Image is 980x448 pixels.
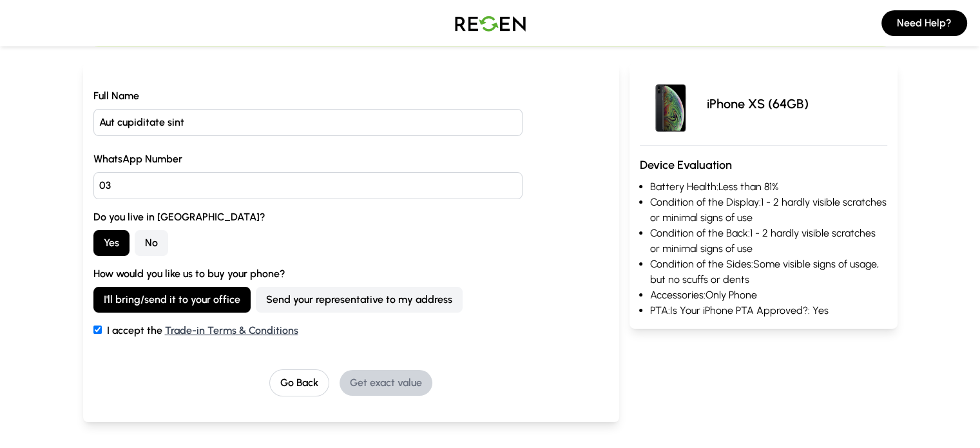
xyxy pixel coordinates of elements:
h3: Device Evaluation [640,156,887,174]
button: Go Back [269,369,329,396]
li: Condition of the Sides: Some visible signs of usage, but no scuffs or dents [650,257,887,287]
img: iPhone XS [640,73,702,135]
a: Trade-in Terms & Conditions [165,324,298,336]
label: Do you live in [GEOGRAPHIC_DATA]? [93,209,609,225]
button: Send your representative to my address [256,287,463,313]
button: I'll bring/send it to your office [93,287,251,313]
input: Enter your name here... [93,109,523,136]
input: (03XXXXXXXXX) [93,172,523,199]
p: iPhone XS (64GB) [707,95,809,113]
label: Full Name [93,88,609,104]
label: I accept the [93,323,609,338]
label: WhatsApp Number [93,151,609,167]
label: How would you like us to buy your phone? [93,266,609,282]
li: Condition of the Display: 1 - 2 hardly visible scratches or minimal signs of use [650,195,887,226]
button: Need Help? [881,10,967,36]
button: Yes [93,230,130,256]
button: No [135,230,168,256]
li: PTA: Is Your iPhone PTA Approved?: Yes [650,303,887,318]
button: Get exact value [340,370,432,396]
li: Battery Health: Less than 81% [650,179,887,195]
img: Logo [445,5,535,41]
li: Accessories: Only Phone [650,287,887,303]
input: I accept the Trade-in Terms & Conditions [93,326,102,334]
li: Condition of the Back: 1 - 2 hardly visible scratches or minimal signs of use [650,226,887,257]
